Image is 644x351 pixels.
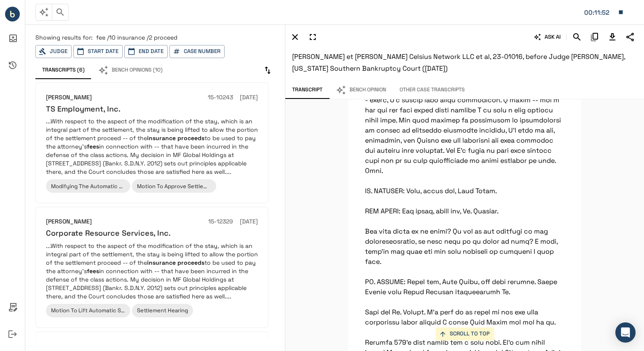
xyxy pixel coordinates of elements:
[240,217,258,226] h6: [DATE]
[46,228,171,238] h6: Corporate Resource Services, Inc.
[580,3,628,21] button: Matter: 442885.000010
[208,217,233,226] h6: 15-12329
[35,45,72,58] button: Judge
[177,134,204,142] em: proceeds
[46,217,92,226] h6: [PERSON_NAME]
[87,143,99,150] em: fees
[137,183,309,190] span: Motion To Approve Settlement Pursuant To Bankruptcy Rule 9019
[147,259,176,266] em: insurance
[91,61,169,79] button: Bench Opinions (10)
[584,7,614,18] div: Matter: 442885.000010
[393,81,472,99] button: Other Case Transcripts
[35,61,91,79] button: Transcripts (6)
[292,52,625,73] span: [PERSON_NAME] et [PERSON_NAME] Celsius Network LLC et al, 23-01016, before Judge [PERSON_NAME], [...
[623,30,637,44] button: Share Transcript
[46,117,258,176] p: ...With respect to the aspect of the modification of the stay, which is an integral part of the s...
[46,242,258,300] p: ...With respect to the aspect of the modification of the stay, which is an integral part of the s...
[51,183,131,190] span: Modifying The Automatic Stay
[87,267,99,275] em: fees
[532,30,563,44] button: ASK AI
[137,307,188,314] span: Settlement Hearing
[588,30,602,44] button: Copy Citation
[51,307,130,314] span: Motion To Lift Automatic Stay
[35,34,93,41] span: Showing results for:
[208,93,233,102] h6: 15-10243
[240,93,258,102] h6: [DATE]
[169,45,225,58] button: Case Number
[73,45,123,58] button: Start Date
[329,81,393,99] button: Bench Opinion
[615,322,636,343] div: Open Intercom Messenger
[285,81,329,99] button: Transcript
[147,134,176,142] em: insurance
[96,34,177,41] span: fee /10 insurance /2 proceed
[605,30,620,44] button: Download Transcript
[435,327,494,340] button: SCROLL TO TOP
[177,259,204,266] em: proceeds
[46,104,121,114] h6: TS Employment, Inc.
[124,45,168,58] button: End Date
[46,93,92,102] h6: [PERSON_NAME]
[570,30,584,44] button: Search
